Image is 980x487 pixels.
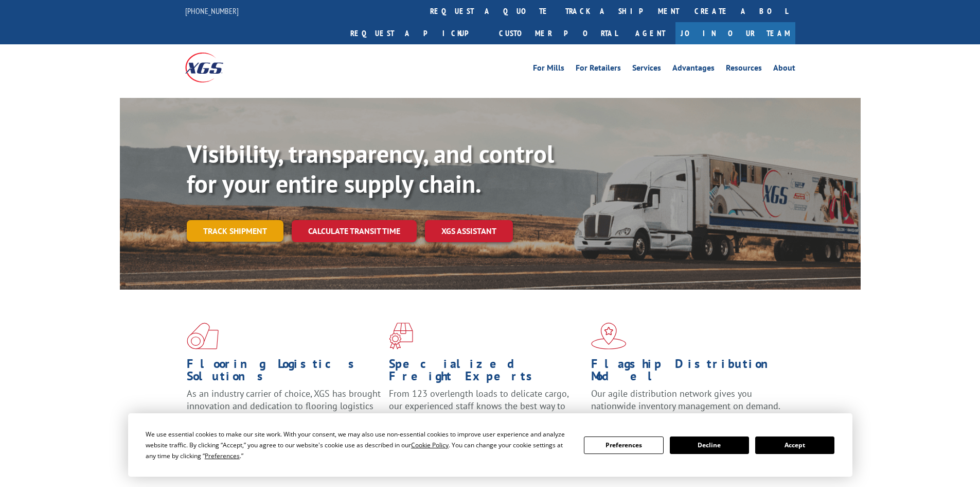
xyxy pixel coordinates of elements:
span: Our agile distribution network gives you nationwide inventory management on demand. [591,388,780,412]
a: Track shipment [187,220,283,242]
a: Advantages [672,64,715,75]
p: From 123 overlength loads to delicate cargo, our experienced staff knows the best way to move you... [389,388,583,433]
button: Preferences [584,436,663,454]
a: About [773,64,795,75]
button: Decline [670,436,749,454]
div: We use essential cookies to make our site work. With your consent, we may also use non-essential ... [146,429,572,461]
a: For Retailers [576,64,621,75]
span: Preferences [205,451,240,460]
h1: Flooring Logistics Solutions [187,358,381,388]
a: Request a pickup [343,22,491,44]
a: Customer Portal [491,22,625,44]
img: xgs-icon-total-supply-chain-intelligence-red [187,323,219,349]
b: Visibility, transparency, and control for your entire supply chain. [187,138,554,199]
span: As an industry carrier of choice, XGS has brought innovation and dedication to flooring logistics... [187,388,381,424]
img: xgs-icon-flagship-distribution-model-red [591,323,627,349]
h1: Specialized Freight Experts [389,358,583,388]
a: [PHONE_NUMBER] [185,6,239,16]
a: For Mills [533,64,564,75]
span: Cookie Policy [411,441,449,449]
h1: Flagship Distribution Model [591,358,786,388]
a: XGS ASSISTANT [425,220,513,242]
div: Cookie Consent Prompt [128,413,852,477]
a: Resources [726,64,762,75]
a: Join Our Team [675,22,795,44]
a: Calculate transit time [292,220,417,242]
button: Accept [755,436,834,454]
a: Services [632,64,661,75]
img: xgs-icon-focused-on-flooring-red [389,323,413,349]
a: Agent [625,22,675,44]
